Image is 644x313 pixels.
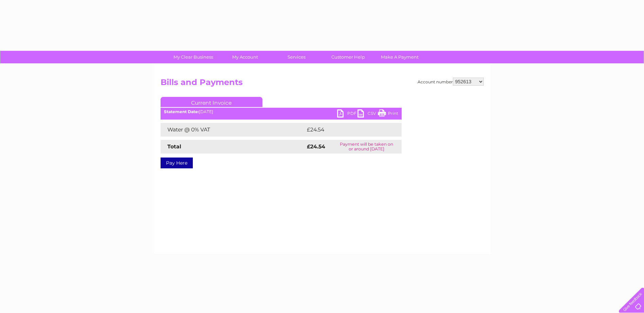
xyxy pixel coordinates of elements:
div: Account number [418,78,484,86]
td: £24.54 [305,123,388,137]
a: Services [269,51,325,63]
a: My Clear Business [165,51,221,63]
h2: Bills and Payments [161,78,484,90]
b: Statement Date: [164,109,199,114]
a: CSV [357,109,378,119]
a: Print [378,109,398,119]
a: My Account [217,51,273,63]
a: PDF [337,109,357,119]
strong: £24.54 [307,143,325,150]
td: Payment will be taken on or around [DATE] [332,140,401,153]
a: Make A Payment [372,51,428,63]
strong: Total [167,143,181,150]
a: Current Invoice [161,97,262,107]
a: Pay Here [161,158,193,168]
a: Customer Help [320,51,376,63]
div: [DATE] [161,109,402,114]
td: Water @ 0% VAT [161,123,305,137]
